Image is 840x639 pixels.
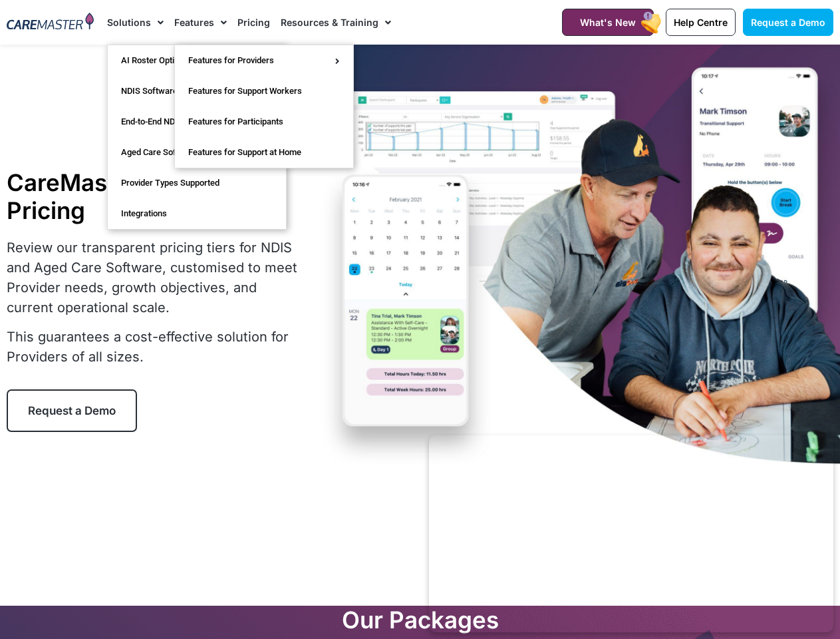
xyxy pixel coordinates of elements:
[108,168,286,198] a: Provider Types Supported
[674,17,728,28] span: Help Centre
[108,137,286,168] a: Aged Care Software
[7,238,300,318] p: Review our transparent pricing tiers for NDIS and Aged Care Software, customised to meet Provider...
[175,45,353,76] a: Features for Providers
[175,76,353,106] a: Features for Support Workers
[108,76,286,106] a: NDIS Software for Small Providers
[108,198,286,229] a: Integrations
[13,606,827,634] h2: Our Packages
[7,13,94,32] img: CareMaster Logo
[7,389,137,432] a: Request a Demo
[108,45,286,76] a: AI Roster Optimiser
[743,9,833,36] a: Request a Demo
[7,327,300,367] p: This guarantees a cost-effective solution for Providers of all sizes.
[562,9,654,36] a: What's New
[7,168,300,224] h1: CareMaster Platform Pricing
[429,435,833,632] iframe: Popup CTA
[580,17,636,28] span: What's New
[107,45,287,230] ul: Solutions
[751,17,825,28] span: Request a Demo
[666,9,736,36] a: Help Centre
[175,106,353,137] a: Features for Participants
[174,45,354,168] ul: Features
[108,106,286,137] a: End-to-End NDIS Software
[175,137,353,168] a: Features for Support at Home
[28,404,116,417] span: Request a Demo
